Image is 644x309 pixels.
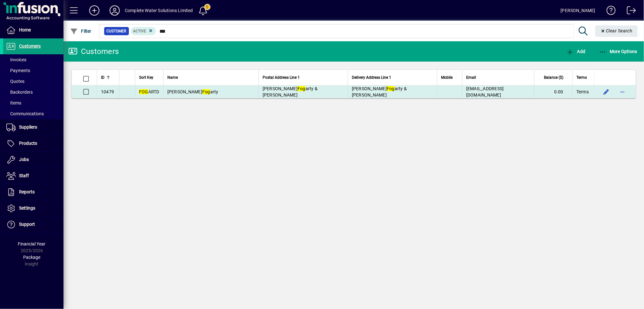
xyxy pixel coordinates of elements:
span: Balance ($) [544,74,563,81]
a: Communications [3,108,64,119]
button: Clear [595,25,638,37]
span: Communications [6,111,44,116]
a: Reports [3,184,64,200]
span: Terms [576,74,587,81]
a: Settings [3,200,64,216]
span: ID [101,74,104,81]
td: 0.00 [534,85,572,98]
div: [PERSON_NAME] [561,5,595,16]
a: Invoices [3,54,64,65]
span: Payments [6,68,30,73]
span: Package [23,255,40,260]
span: Quotes [6,79,24,84]
span: Home [19,27,31,32]
a: Products [3,136,64,151]
a: Backorders [3,87,64,97]
span: Staff [19,173,29,178]
button: Filter [69,25,93,37]
span: [PERSON_NAME] arty & [PERSON_NAME] [263,86,318,97]
a: Support [3,217,64,232]
button: Edit [601,87,611,97]
div: Complete Water Solutions Limited [125,5,193,16]
a: Knowledge Base [602,1,616,22]
span: Active [133,29,146,33]
button: Profile [104,5,125,16]
a: Logout [622,1,636,22]
span: Clear Search [600,28,633,33]
div: Customers [68,46,119,57]
span: Postal Address Line 1 [263,74,300,81]
em: Fog [202,89,210,94]
div: Email [466,74,530,81]
em: FOG [139,89,148,94]
div: Name [167,74,255,81]
span: Reports [19,189,35,194]
div: ID [101,74,115,81]
span: Items [6,100,21,105]
span: Jobs [19,157,29,162]
div: Mobile [441,74,458,81]
span: Name [167,74,178,81]
span: [PERSON_NAME] arty & [PERSON_NAME] [352,86,407,97]
span: Backorders [6,90,33,95]
mat-chip: Activation Status: Active [131,27,156,35]
span: Filter [70,29,91,34]
a: Payments [3,65,64,76]
em: Fog [387,86,395,91]
span: [PERSON_NAME] arty [167,89,218,94]
span: 10479 [101,89,114,94]
div: Balance ($) [538,74,569,81]
span: Settings [19,205,35,211]
span: Customers [19,44,41,49]
span: Invoices [6,57,26,62]
button: More Options [597,46,639,57]
span: Terms [576,89,589,95]
a: Jobs [3,152,64,168]
a: Home [3,22,64,38]
button: Add [84,5,104,16]
a: Quotes [3,76,64,87]
span: Suppliers [19,124,37,130]
a: Items [3,97,64,108]
span: More Options [599,49,638,54]
button: More options [618,87,628,97]
span: ARTD [139,89,159,94]
span: Delivery Address Line 1 [352,74,391,81]
span: Add [566,49,585,54]
span: [EMAIL_ADDRESS][DOMAIN_NAME] [466,86,504,97]
span: Customer [107,28,126,34]
span: Mobile [441,74,453,81]
span: Products [19,141,37,146]
em: Fog [298,86,305,91]
a: Staff [3,168,64,184]
span: Support [19,222,35,227]
span: Email [466,74,476,81]
button: Add [565,46,587,57]
a: Suppliers [3,119,64,135]
span: Sort Key [139,74,153,81]
span: Financial Year [18,241,46,246]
